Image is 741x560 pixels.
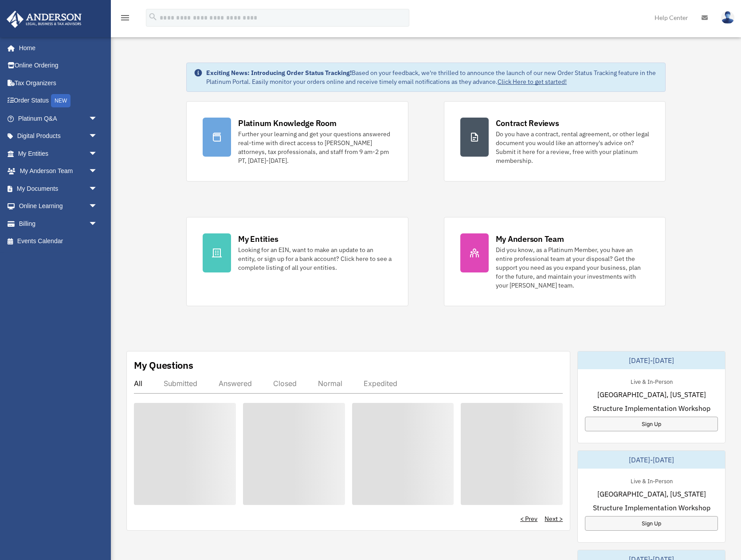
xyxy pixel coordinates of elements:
a: Online Ordering [6,57,111,75]
span: arrow_drop_down [89,162,106,181]
a: Tax Organizers [6,74,111,92]
a: Order StatusNEW [6,92,111,110]
a: Online Learningarrow_drop_down [6,197,111,215]
div: Live & In-Person [623,376,680,386]
a: Platinum Knowledge Room Further your learning and get your questions answered real-time with dire... [186,101,408,181]
div: NEW [51,94,71,107]
a: Digital Productsarrow_drop_down [6,127,111,145]
a: Contract Reviews Do you have a contract, rental agreement, or other legal document you would like... [444,101,666,181]
span: arrow_drop_down [89,127,106,146]
i: menu [120,12,130,23]
div: [DATE]-[DATE] [578,451,725,469]
div: [DATE]-[DATE] [578,351,725,369]
a: Billingarrow_drop_down [6,215,111,233]
div: Submitted [164,379,197,388]
img: Anderson Advisors Platinum Portal [4,11,84,28]
div: All [134,379,142,388]
a: Platinum Q&Aarrow_drop_down [6,110,111,127]
a: Click Here to get started! [498,78,567,86]
div: Contract Reviews [496,118,559,129]
a: My Anderson Teamarrow_drop_down [6,162,111,180]
a: My Entities Looking for an EIN, want to make an update to an entity, or sign up for a bank accoun... [186,217,408,306]
a: menu [120,16,130,23]
a: Sign Up [585,516,718,531]
i: search [148,12,158,22]
span: [GEOGRAPHIC_DATA], [US_STATE] [597,489,706,499]
div: My Questions [134,359,193,372]
img: User Pic [721,11,734,24]
a: Home [6,39,106,57]
a: Sign Up [585,417,718,431]
a: < Prev [520,514,537,523]
div: My Entities [238,233,278,245]
a: My Entitiesarrow_drop_down [6,145,111,162]
div: Further your learning and get your questions answered real-time with direct access to [PERSON_NAM... [238,130,392,165]
a: Next > [545,514,563,523]
div: Based on your feedback, we're thrilled to announce the launch of our new Order Status Tracking fe... [206,68,658,86]
strong: Exciting News: Introducing Order Status Tracking! [206,69,352,77]
a: My Documentsarrow_drop_down [6,180,111,197]
span: arrow_drop_down [89,197,106,216]
div: My Anderson Team [496,233,564,245]
span: [GEOGRAPHIC_DATA], [US_STATE] [597,389,706,400]
span: arrow_drop_down [89,145,106,163]
div: Live & In-Person [623,476,680,485]
a: My Anderson Team Did you know, as a Platinum Member, you have an entire professional team at your... [444,217,666,306]
div: Normal [318,379,342,388]
a: Events Calendar [6,233,111,250]
span: arrow_drop_down [89,180,106,198]
div: Did you know, as a Platinum Member, you have an entire professional team at your disposal? Get th... [496,245,649,290]
span: arrow_drop_down [89,215,106,233]
span: Structure Implementation Workshop [593,403,710,414]
div: Platinum Knowledge Room [238,118,337,129]
span: arrow_drop_down [89,110,106,128]
div: Do you have a contract, rental agreement, or other legal document you would like an attorney's ad... [496,130,649,165]
div: Expedited [364,379,397,388]
div: Closed [273,379,297,388]
div: Looking for an EIN, want to make an update to an entity, or sign up for a bank account? Click her... [238,245,392,272]
span: Structure Implementation Workshop [593,502,710,513]
div: Answered [219,379,252,388]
